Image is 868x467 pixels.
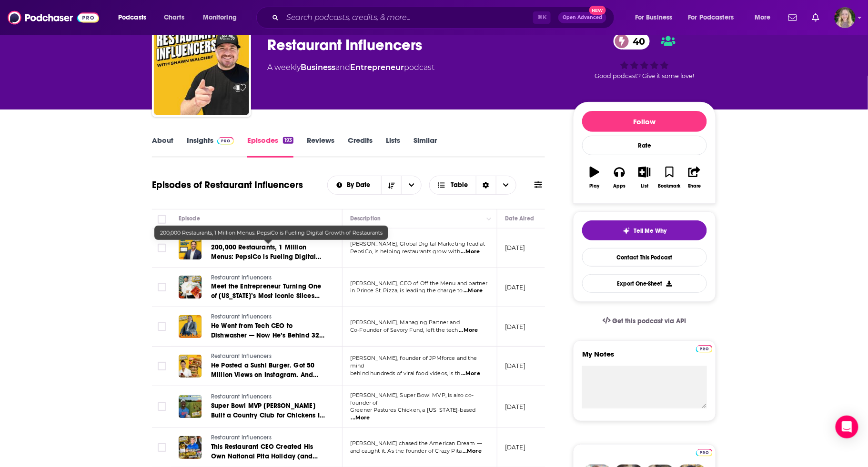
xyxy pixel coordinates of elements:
span: Monitoring [203,11,237,24]
a: Credits [348,136,373,158]
button: open menu [628,10,685,25]
button: Choose View [429,176,516,195]
button: Apps [607,160,632,195]
img: Podchaser Pro [217,137,234,145]
span: Restaurant Influencers [211,353,272,359]
span: ...More [351,414,370,422]
span: Restaurant Influencers [211,235,272,241]
a: Super Bowl MVP [PERSON_NAME] Built a Country Club for Chickens In [US_STATE] [211,401,325,420]
div: Open Intercom Messenger [836,416,858,438]
span: and caught it. As the founder of Crazy Pita [350,447,462,454]
a: Meet the Entrepreneur Turning One of [US_STATE]’s Most Iconic Slices Into The Next Top Pizza Brand [211,282,325,301]
a: Show notifications dropdown [785,10,801,26]
span: Meet the Entrepreneur Turning One of [US_STATE]’s Most Iconic Slices Into The Next Top Pizza Brand [211,282,322,309]
button: Show profile menu [835,7,856,28]
p: [DATE] [505,283,525,291]
a: Reviews [307,136,334,158]
div: Play [590,183,600,189]
button: Sort Direction [381,176,401,194]
span: [PERSON_NAME], Super Bowl MVP, is also co-founder of [350,392,474,406]
button: Bookmark [657,160,682,195]
span: Tell Me Why [634,227,667,235]
a: 200,000 Restaurants, 1 Million Menus: PepsiCo is Fueling Digital Growth of Restaurants [211,243,325,262]
a: Episodes193 [247,136,293,158]
span: Toggle select row [158,283,166,291]
span: Get this podcast via API [613,317,686,325]
div: 40Good podcast? Give it some love! [573,27,716,86]
span: Restaurant Influencers [211,274,272,281]
span: Restaurant Influencers [211,313,272,320]
a: Restaurant Influencers [211,313,325,321]
img: User Profile [835,7,856,28]
button: open menu [682,10,748,25]
p: [DATE] [505,362,525,370]
span: [PERSON_NAME], founder of JPMforce and the mind [350,355,477,369]
button: open menu [328,182,382,189]
span: Logged in as lauren19365 [835,7,856,28]
span: Podcasts [118,11,146,24]
span: in Prince St. Pizza, is leading the charge to [350,287,463,294]
a: Pro website [696,344,713,353]
div: Search podcasts, credits, & more... [265,7,624,29]
div: Description [350,213,381,224]
div: A weekly podcast [267,62,434,73]
a: Similar [414,136,437,158]
span: [PERSON_NAME], CEO of Off the Menu and partner [350,280,488,287]
div: Share [688,183,701,189]
span: Restaurant Influencers [211,393,272,400]
span: [PERSON_NAME] chased the American Dream — [350,440,482,447]
a: Pro website [696,447,713,457]
input: Search podcasts, credits, & more... [283,10,533,25]
div: Apps [614,183,626,189]
span: By Date [347,182,373,189]
img: Podchaser Pro [696,449,713,457]
span: More [755,11,771,24]
a: Restaurant Influencers [211,274,325,282]
button: Export One-Sheet [582,274,707,293]
span: ⌘ K [533,11,551,24]
button: Open AdvancedNew [558,12,606,23]
a: Get this podcast via API [595,309,694,333]
span: Table [451,182,468,189]
span: Toggle select row [158,322,166,331]
span: Good podcast? Give it some love! [595,72,695,79]
div: Date Aired [505,213,534,224]
a: Contact This Podcast [582,248,707,267]
div: List [641,183,648,189]
button: tell me why sparkleTell Me Why [582,220,707,240]
p: [DATE] [505,443,525,451]
a: Entrepreneur [350,63,404,72]
button: open menu [196,10,249,25]
span: [PERSON_NAME], Managing Partner and [350,319,460,326]
img: Podchaser Pro [696,345,713,353]
span: 40 [623,33,650,50]
button: open menu [401,176,421,194]
label: My Notes [582,349,707,366]
span: Open Advanced [563,15,602,20]
a: Show notifications dropdown [808,10,823,26]
img: Podchaser - Follow, Share and Rate Podcasts [8,9,99,27]
button: Follow [582,111,707,132]
p: [DATE] [505,323,525,331]
div: Bookmark [658,183,681,189]
span: Restaurant Influencers [211,434,272,441]
span: Super Bowl MVP [PERSON_NAME] Built a Country Club for Chickens In [US_STATE] [211,402,325,429]
span: He Went from Tech CEO to Dishwasher — Now He’s Behind 320 Restaurants and $750 Million in Assets [211,322,324,358]
a: Lists [386,136,400,158]
span: [PERSON_NAME], Global Digital Marketing lead at [350,240,485,247]
p: [DATE] [505,403,525,411]
img: tell me why sparkle [623,227,630,235]
img: Restaurant Influencers [154,20,249,115]
span: ...More [464,287,483,295]
button: List [632,160,657,195]
a: About [152,136,173,158]
span: Charts [164,11,184,24]
span: Toggle select row [158,244,166,252]
div: Sort Direction [476,176,496,194]
span: He Posted a Sushi Burger. Got 50 Million Views on Instagram. And Built an Empire. [211,361,318,388]
div: Episode [179,213,200,224]
span: Toggle select row [158,443,166,452]
span: PepsiCo, is helping restaurants grow with [350,248,460,255]
a: He Posted a Sushi Burger. Got 50 Million Views on Instagram. And Built an Empire. [211,361,325,380]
